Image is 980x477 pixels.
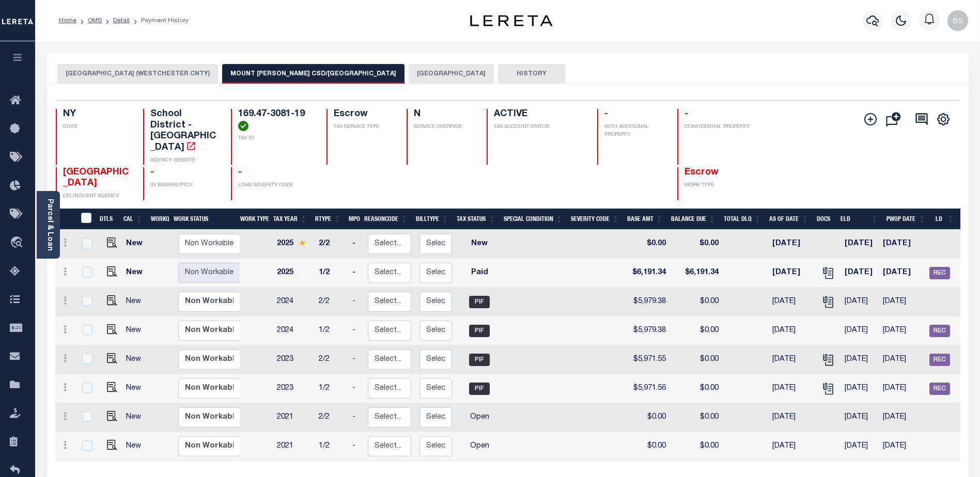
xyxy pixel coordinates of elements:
[929,209,958,230] th: LD: activate to sort column ascending
[453,209,500,230] th: Tax Status: activate to sort column ascending
[469,325,490,337] span: PIF
[470,15,553,26] img: logo-dark.svg
[63,109,131,120] h4: NY
[299,240,306,246] img: Star.svg
[841,259,879,288] td: [DATE]
[685,182,753,189] p: WORK TYPE
[626,288,670,316] td: $5,979.38
[409,64,494,84] button: [GEOGRAPHIC_DATA]
[841,403,879,432] td: [DATE]
[315,374,348,403] td: 1/2
[685,123,753,131] p: CONFIDENTIAL PROPERTY
[604,109,608,119] span: -
[670,345,723,374] td: $0.00
[879,403,925,432] td: [DATE]
[412,209,453,230] th: BillType: activate to sort column ascending
[456,230,503,259] td: New
[96,209,119,230] th: DTLS
[670,230,723,259] td: $0.00
[315,432,348,461] td: 1/2
[122,259,150,288] td: New
[469,383,490,395] span: PIF
[768,345,815,374] td: [DATE]
[345,209,360,230] th: MPO
[670,288,723,316] td: $0.00
[57,64,218,84] button: [GEOGRAPHIC_DATA] (WESTCHESTER CNTY)
[626,403,670,432] td: $0.00
[567,209,623,230] th: Severity Code: activate to sort column ascending
[348,259,364,288] td: -
[122,374,150,403] td: New
[929,356,950,363] a: REC
[879,316,925,345] td: [DATE]
[63,123,131,131] p: STATE
[150,109,219,153] h4: School District - [GEOGRAPHIC_DATA]
[494,109,585,120] h4: ACTIVE
[626,345,670,374] td: $5,971.55
[667,209,720,230] th: Balance Due: activate to sort column ascending
[88,18,102,24] a: OMS
[273,374,315,403] td: 2023
[768,259,815,288] td: [DATE]
[122,288,150,316] td: New
[670,374,723,403] td: $0.00
[765,209,813,230] th: As of Date: activate to sort column ascending
[623,209,667,230] th: Base Amt: activate to sort column ascending
[169,209,239,230] th: Work Status
[879,230,925,259] td: [DATE]
[348,288,364,316] td: -
[122,230,150,259] td: New
[929,383,950,395] span: REC
[150,157,219,165] p: AGENCY WEBSITE
[119,209,147,230] th: CAL: activate to sort column ascending
[59,18,76,24] a: Home
[348,403,364,432] td: -
[768,403,815,432] td: [DATE]
[63,193,131,200] p: DELINQUENT AGENCY
[10,236,26,250] i: travel_explore
[768,374,815,403] td: [DATE]
[498,64,565,84] button: HISTORY
[348,316,364,345] td: -
[500,209,567,230] th: Special Condition: activate to sort column ascending
[626,230,670,259] td: $0.00
[150,168,154,177] span: -
[269,209,311,230] th: Tax Year: activate to sort column ascending
[929,327,950,335] a: REC
[122,345,150,374] td: New
[122,316,150,345] td: New
[273,403,315,432] td: 2021
[768,432,815,461] td: [DATE]
[315,316,348,345] td: 1/2
[813,209,837,230] th: Docs
[46,199,53,251] a: Parcel & Loan
[113,18,130,24] a: Detail
[150,182,219,189] p: IN BANKRUPTCY
[315,345,348,374] td: 2/2
[273,288,315,316] td: 2024
[315,230,348,259] td: 2/2
[222,64,405,84] button: MOUNT [PERSON_NAME] CSD/[GEOGRAPHIC_DATA]
[882,209,930,230] th: PWOP Date: activate to sort column ascending
[670,432,723,461] td: $0.00
[334,123,394,131] p: TAX SERVICE TYPE
[122,403,150,432] td: New
[456,259,503,288] td: Paid
[334,109,394,120] h4: Escrow
[768,288,815,316] td: [DATE]
[841,432,879,461] td: [DATE]
[315,288,348,316] td: 2/2
[929,354,950,366] span: REC
[238,168,242,177] span: -
[626,259,670,288] td: $6,191.34
[879,259,925,288] td: [DATE]
[414,109,474,120] h4: N
[273,230,315,259] td: 2025
[273,259,315,288] td: 2025
[626,374,670,403] td: $5,971.56
[494,123,585,131] p: TAX ACCOUNT STATUS
[720,209,765,230] th: Total DLQ: activate to sort column ascending
[626,432,670,461] td: $0.00
[768,316,815,345] td: [DATE]
[456,432,503,461] td: Open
